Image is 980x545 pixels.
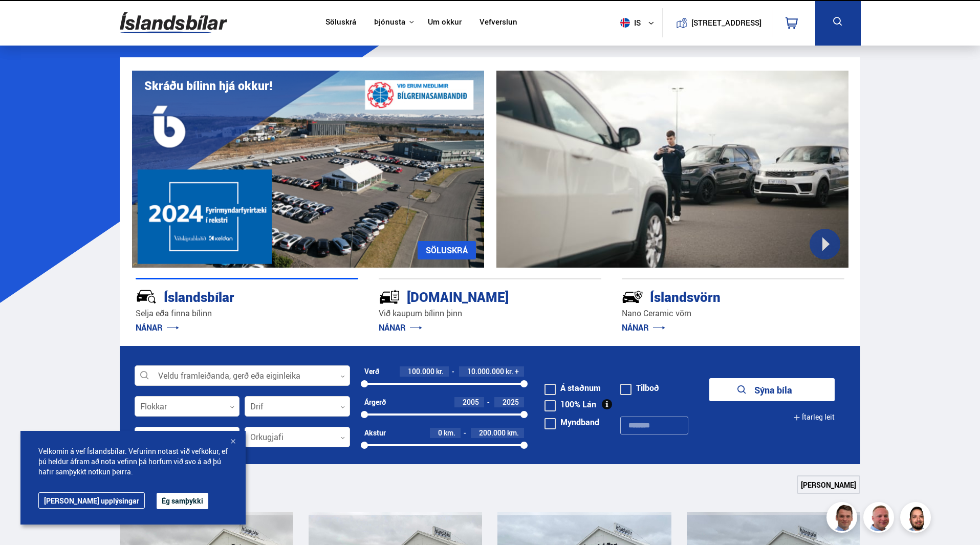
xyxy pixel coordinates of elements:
[480,17,517,28] a: Vefverslun
[136,322,179,333] a: NÁNAR
[364,429,386,437] div: Akstur
[144,79,272,93] h1: Skráðu bílinn hjá okkur!
[515,367,519,376] span: +
[120,6,227,39] img: G0Ugv5HjCgRt.svg
[622,308,844,319] p: Nano Ceramic vörn
[545,384,601,392] label: Á staðnum
[797,475,860,494] a: [PERSON_NAME]
[136,308,358,319] p: Selja eða finna bílinn
[136,286,157,308] img: JRvxyua_JYH6wB4c.svg
[132,71,484,268] img: eKx6w-_Home_640_.png
[467,366,504,376] span: 10.000.000
[379,322,422,333] a: NÁNAR
[408,366,434,376] span: 100.000
[428,17,462,28] a: Um okkur
[620,18,630,28] img: svg+xml;base64,PHN2ZyB4bWxucz0iaHR0cDovL3d3dy53My5vcmcvMjAwMC9zdmciIHdpZHRoPSI1MTIiIGhlaWdodD0iNT...
[379,286,400,308] img: tr5P-W3DuiFaO7aO.svg
[379,287,565,305] div: [DOMAIN_NAME]
[463,397,479,407] span: 2005
[503,397,519,407] span: 2025
[709,378,835,401] button: Sýna bíla
[865,504,896,534] img: siFngHWaQ9KaOqBr.png
[479,428,506,438] span: 200.000
[828,504,859,534] img: FbJEzSuNWCJXmdc-.webp
[438,428,442,438] span: 0
[506,367,513,376] span: kr.
[38,446,228,477] span: Velkomin á vef Íslandsbílar. Vefurinn notast við vefkökur, ef þú heldur áfram að nota vefinn þá h...
[902,504,932,534] img: nhp88E3Fdnt1Opn2.png
[695,18,758,27] button: [STREET_ADDRESS]
[616,18,642,28] span: is
[668,8,767,37] a: [STREET_ADDRESS]
[622,287,808,305] div: Íslandsvörn
[157,493,208,509] button: Ég samþykki
[38,492,145,509] a: [PERSON_NAME] upplýsingar
[545,418,599,426] label: Myndband
[622,322,665,333] a: NÁNAR
[620,384,659,392] label: Tilboð
[793,406,835,429] button: Ítarleg leit
[444,429,455,437] span: km.
[379,308,601,319] p: Við kaupum bílinn þinn
[545,400,596,408] label: 100% Lán
[622,286,643,308] img: -Svtn6bYgwAsiwNX.svg
[507,429,519,437] span: km.
[374,17,405,27] button: Þjónusta
[136,287,322,305] div: Íslandsbílar
[418,241,476,259] a: SÖLUSKRÁ
[364,367,379,376] div: Verð
[325,17,356,28] a: Söluskrá
[436,367,444,376] span: kr.
[364,398,386,406] div: Árgerð
[616,8,662,38] button: is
